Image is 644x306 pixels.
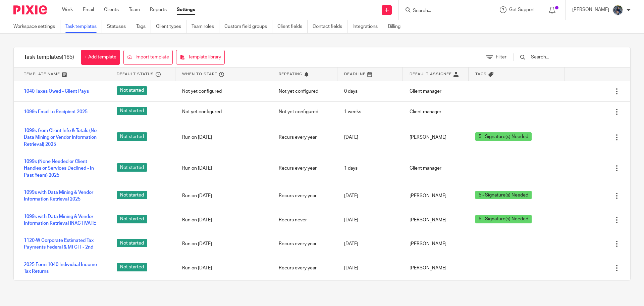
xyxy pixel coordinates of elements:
[24,189,103,203] a: 1099s with Data Mining & Vendor Information Retrieval 2025
[192,20,219,33] a: Team roles
[176,50,225,65] a: Template library
[62,54,74,60] span: (165)
[13,5,47,14] img: Pixie
[403,160,468,177] div: Client manager
[224,20,272,33] a: Custom field groups
[572,6,609,13] p: [PERSON_NAME]
[117,163,147,172] span: Not started
[24,158,103,179] a: 1099s (None Needed or Client Handles or Services Declined - In Past Years) 2025
[272,260,337,276] div: Recurs every year
[83,6,94,13] a: Email
[175,160,272,177] div: Run on [DATE]
[117,86,147,95] span: Not started
[479,133,528,140] span: 5 - Signature(s) Needed
[337,187,403,204] div: [DATE]
[117,191,147,199] span: Not started
[403,260,468,276] div: [PERSON_NAME]
[104,6,119,13] a: Clients
[177,6,195,13] a: Settings
[81,50,120,65] a: + Add template
[277,20,308,33] a: Client fields
[175,129,272,146] div: Run on [DATE]
[337,129,403,146] div: [DATE]
[272,129,337,146] div: Recurs every year
[175,103,272,120] div: Not yet configured
[129,6,140,13] a: Team
[156,20,186,33] a: Client types
[175,235,272,252] div: Run on [DATE]
[24,71,60,77] span: Template name
[403,83,468,100] div: Client manager
[62,6,73,13] a: Work
[24,213,103,227] a: 1099s with Data Mining & Vendor Information Retrieval INACTIVATE
[13,20,60,33] a: Workspace settings
[24,261,103,275] a: 2025 Form 1040 Individual Income Tax Returns
[403,129,468,146] div: [PERSON_NAME]
[272,160,337,177] div: Recurs every year
[313,20,347,33] a: Contact fields
[24,108,88,115] a: 1099s Email to Recipient 2025
[117,71,154,77] span: Default status
[412,8,473,14] input: Search
[410,71,452,77] span: Default assignee
[272,83,337,100] div: Not yet configured
[107,20,131,33] a: Statuses
[117,132,147,141] span: Not started
[272,235,337,252] div: Recurs every year
[612,5,623,15] img: 20210918_184149%20(2).jpg
[175,212,272,228] div: Run on [DATE]
[337,212,403,228] div: [DATE]
[117,107,147,115] span: Not started
[117,239,147,247] span: Not started
[403,212,468,228] div: [PERSON_NAME]
[279,71,302,77] span: Repeating
[479,216,528,222] span: 5 - Signature(s) Needed
[344,71,366,77] span: Deadline
[337,235,403,252] div: [DATE]
[509,7,535,12] span: Get Support
[475,71,487,77] span: Tags
[337,103,403,120] div: 1 weeks
[175,83,272,100] div: Not yet configured
[175,187,272,204] div: Run on [DATE]
[117,215,147,223] span: Not started
[530,53,608,61] input: Search...
[272,187,337,204] div: Recurs every year
[24,237,103,251] a: 1120-W Corporate Estimated Tax Payments Federal & MI CIT - 2nd
[150,6,167,13] a: Reports
[353,20,383,33] a: Integrations
[117,263,147,271] span: Not started
[337,260,403,276] div: [DATE]
[65,20,102,33] a: Task templates
[479,192,528,199] span: 5 - Signature(s) Needed
[182,71,217,77] span: When to start
[403,103,468,120] div: Client manager
[24,127,103,148] a: 1099s from Client Info & Totals (No Data Mining or Vendor Information Retrieval) 2025
[337,83,403,100] div: 0 days
[24,88,89,95] a: 1040 Taxes Owed - Client Pays
[123,50,173,65] a: Import template
[136,20,151,33] a: Tags
[175,260,272,276] div: Run on [DATE]
[403,187,468,204] div: [PERSON_NAME]
[403,235,468,252] div: [PERSON_NAME]
[24,54,74,61] h1: Task templates
[388,20,406,33] a: Billing
[272,212,337,228] div: Recurs never
[272,103,337,120] div: Not yet configured
[337,160,403,177] div: 1 days
[496,55,506,59] span: Filter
